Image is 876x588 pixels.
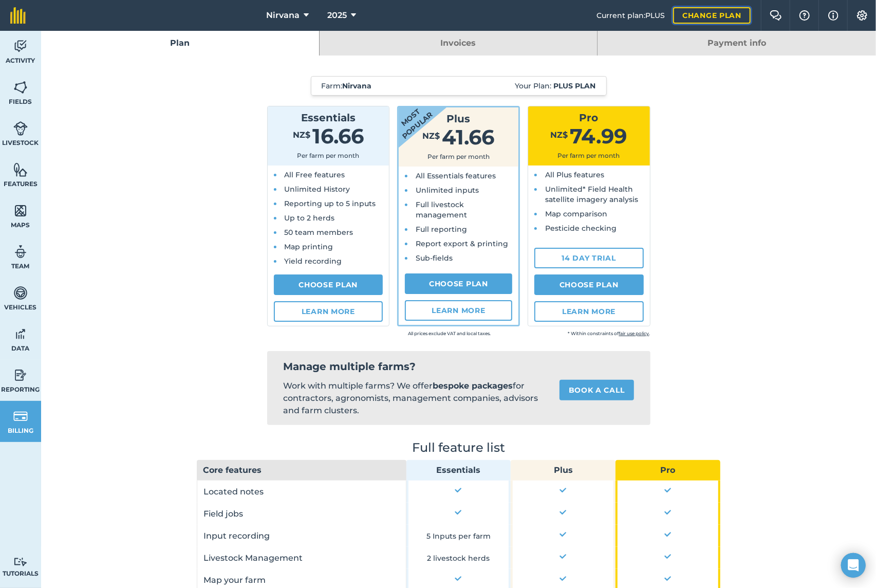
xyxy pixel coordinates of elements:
[285,228,353,237] span: 50 team members
[557,573,569,583] img: Yes
[10,7,26,24] img: fieldmargin Logo
[534,274,644,295] a: Choose Plan
[406,525,511,547] td: 5 Inputs per farm
[274,274,383,295] a: Choose Plan
[285,170,345,179] span: All Free features
[447,113,471,125] span: Plus
[285,256,342,266] span: Yield recording
[297,152,359,159] span: Per farm per month
[285,199,376,208] span: Reporting up to 5 inputs
[545,185,638,204] span: Unlimited* Field Health satellite imagery analysis
[515,81,596,91] span: Your Plan:
[322,81,372,91] span: Farm :
[442,124,495,150] span: 41.66
[405,273,512,294] a: Choose Plan
[285,185,350,194] span: Unlimited History
[13,80,28,95] img: svg+xml;base64,PHN2ZyB4bWxucz0iaHR0cDovL3d3dy53My5vcmcvMjAwMC9zdmciIHdpZHRoPSI1NiIgaGVpZ2h0PSI2MC...
[828,9,838,22] img: svg+xml;base64,PHN2ZyB4bWxucz0iaHR0cDovL3d3dy53My5vcmcvMjAwMC9zdmciIHdpZHRoPSIxNyIgaGVpZ2h0PSIxNy...
[13,162,28,177] img: svg+xml;base64,PHN2ZyB4bWxucz0iaHR0cDovL3d3dy53My5vcmcvMjAwMC9zdmciIHdpZHRoPSI1NiIgaGVpZ2h0PSI2MC...
[13,326,28,342] img: svg+xml;base64,PD94bWwgdmVyc2lvbj0iMS4wIiBlbmNvZGluZz0idXRmLTgiPz4KPCEtLSBHZW5lcmF0b3I6IEFkb2JlIE...
[405,300,512,321] a: Learn more
[285,242,333,251] span: Map printing
[433,381,513,391] strong: bespoke packages
[41,31,319,56] a: Plan
[673,7,751,24] a: Change plan
[545,170,604,179] span: All Plus features
[534,248,644,268] a: 14 day trial
[662,485,674,495] img: Yes
[616,460,720,481] th: Pro
[598,31,876,56] a: Payment info
[368,78,452,156] strong: Most popular
[13,121,28,136] img: svg+xml;base64,PD94bWwgdmVyc2lvbj0iMS4wIiBlbmNvZGluZz0idXRmLTgiPz4KPCEtLSBHZW5lcmF0b3I6IEFkb2JlIE...
[312,123,364,149] span: 16.66
[293,130,310,140] span: NZ$
[427,153,490,160] span: Per farm per month
[197,547,406,569] td: Livestock Management
[662,507,674,517] img: Yes
[557,507,569,517] img: Yes
[856,10,868,21] img: A cog icon
[416,253,453,263] span: Sub-fields
[320,31,598,56] a: Invoices
[557,551,569,561] img: Yes
[197,442,720,454] h2: Full feature list
[406,547,511,569] td: 2 livestock herds
[580,112,599,124] span: Pro
[331,328,491,339] small: All prices exclude VAT and local taxes.
[619,330,649,336] a: fair use policy
[327,9,347,22] span: 2025
[453,485,464,495] img: Yes
[285,213,335,223] span: Up to 2 herds
[416,239,508,248] span: Report export & printing
[453,573,464,583] img: Yes
[416,225,467,234] span: Full reporting
[570,123,627,149] span: 74.99
[545,209,607,218] span: Map comparison
[274,301,383,322] a: Learn more
[197,460,406,481] th: Core features
[534,301,644,322] a: Learn more
[560,380,634,400] a: Book a call
[545,224,617,233] span: Pesticide checking
[13,285,28,301] img: svg+xml;base64,PD94bWwgdmVyc2lvbj0iMS4wIiBlbmNvZGluZz0idXRmLTgiPz4KPCEtLSBHZW5lcmF0b3I6IEFkb2JlIE...
[558,152,620,159] span: Per farm per month
[557,529,569,539] img: Yes
[13,557,28,567] img: svg+xml;base64,PD94bWwgdmVyc2lvbj0iMS4wIiBlbmNvZGluZz0idXRmLTgiPz4KPCEtLSBHZW5lcmF0b3I6IEFkb2JlIE...
[662,551,674,561] img: Yes
[416,171,496,180] span: All Essentials features
[406,460,511,481] th: Essentials
[597,10,665,21] span: Current plan : PLUS
[511,460,616,481] th: Plus
[798,10,811,21] img: A question mark icon
[284,359,634,374] h2: Manage multiple farms?
[343,81,372,90] strong: Nirvana
[662,529,674,539] img: Yes
[662,573,674,583] img: Yes
[197,525,406,547] td: Input recording
[266,9,300,22] span: Nirvana
[491,328,650,339] small: * Within constraints of .
[416,186,479,195] span: Unlimited inputs
[554,81,596,90] strong: Plus plan
[197,503,406,525] td: Field jobs
[13,203,28,218] img: svg+xml;base64,PHN2ZyB4bWxucz0iaHR0cDovL3d3dy53My5vcmcvMjAwMC9zdmciIHdpZHRoPSI1NiIgaGVpZ2h0PSI2MC...
[301,112,356,124] span: Essentials
[13,367,28,383] img: svg+xml;base64,PD94bWwgdmVyc2lvbj0iMS4wIiBlbmNvZGluZz0idXRmLTgiPz4KPCEtLSBHZW5lcmF0b3I6IEFkb2JlIE...
[423,131,440,141] span: NZ$
[13,409,28,424] img: svg+xml;base64,PD94bWwgdmVyc2lvbj0iMS4wIiBlbmNvZGluZz0idXRmLTgiPz4KPCEtLSBHZW5lcmF0b3I6IEFkb2JlIE...
[13,244,28,260] img: svg+xml;base64,PD94bWwgdmVyc2lvbj0iMS4wIiBlbmNvZGluZz0idXRmLTgiPz4KPCEtLSBHZW5lcmF0b3I6IEFkb2JlIE...
[770,10,782,21] img: Two speech bubbles overlapping with the left bubble in the forefront
[557,485,569,495] img: Yes
[841,553,866,578] div: Open Intercom Messenger
[416,200,467,219] span: Full livestock management
[13,39,28,54] img: svg+xml;base64,PD94bWwgdmVyc2lvbj0iMS4wIiBlbmNvZGluZz0idXRmLTgiPz4KPCEtLSBHZW5lcmF0b3I6IEFkb2JlIE...
[284,380,543,417] p: Work with multiple farms? We offer for contractors, agronomists, management companies, advisors a...
[197,481,406,503] td: Located notes
[551,130,568,140] span: NZ$
[453,507,464,517] img: Yes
